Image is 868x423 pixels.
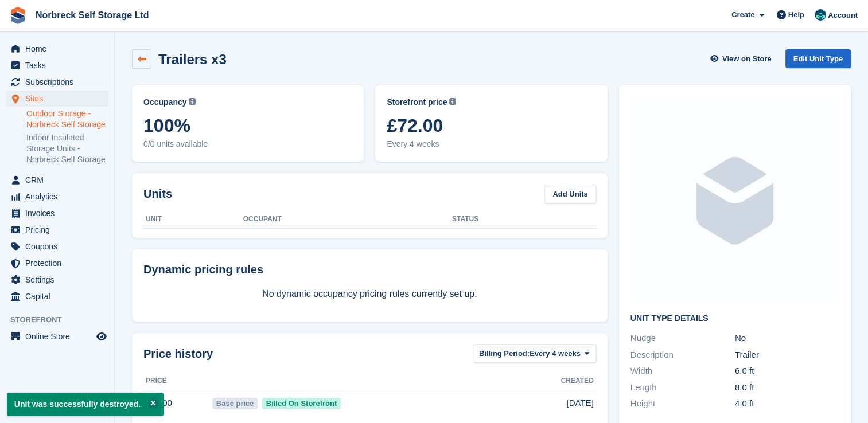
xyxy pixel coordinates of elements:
[561,375,594,386] span: Created
[6,74,108,90] a: menu
[143,210,243,229] th: Unit
[709,49,776,68] a: View on Store
[212,398,258,409] span: Base price
[10,314,114,326] span: Storefront
[6,288,108,304] a: menu
[735,332,839,345] div: No
[25,41,94,57] span: Home
[630,365,735,378] div: Width
[189,98,196,105] img: icon-info-grey-7440780725fd019a000dd9b08b2336e03edf1995a4989e88bcd33f0948082b44.svg
[530,348,581,359] span: Every 4 weeks
[735,381,839,394] div: 8.0 ft
[815,9,826,21] img: Sally King
[630,314,839,323] h2: Unit Type details
[828,10,858,21] span: Account
[25,172,94,188] span: CRM
[25,222,94,238] span: Pricing
[6,91,108,107] a: menu
[25,288,94,304] span: Capital
[731,9,754,21] span: Create
[566,397,593,410] span: [DATE]
[387,115,595,136] span: £72.00
[630,332,735,345] div: Nudge
[158,52,227,67] h2: Trailers x3
[143,96,186,108] span: Occupancy
[25,272,94,288] span: Settings
[6,272,108,288] a: menu
[26,108,108,130] a: Outdoor Storage - Norbreck Self Storage
[6,189,108,205] a: menu
[6,172,108,188] a: menu
[143,287,596,301] p: No dynamic occupancy pricing rules currently set up.
[6,205,108,221] a: menu
[95,330,108,343] a: Preview store
[25,205,94,221] span: Invoices
[630,397,735,410] div: Height
[143,261,596,278] div: Dynamic pricing rules
[735,397,839,410] div: 4.0 ft
[630,96,839,305] img: blank-unit-type-icon-ffbac7b88ba66c5e286b0e438baccc4b9c83835d4c34f86887a83fc20ec27e7b.svg
[735,365,839,378] div: 6.0 ft
[143,115,352,136] span: 100%
[387,138,595,150] span: Every 4 weeks
[722,53,772,65] span: View on Store
[6,238,108,254] a: menu
[9,7,26,24] img: stora-icon-8386f47178a22dfd0bd8f6a31ec36ba5ce8667c1dd55bd0f319d3a0aa187defe.svg
[452,210,596,229] th: Status
[243,210,452,229] th: Occupant
[25,238,94,254] span: Coupons
[25,91,94,107] span: Sites
[387,96,447,108] span: Storefront price
[6,222,108,238] a: menu
[25,328,94,344] span: Online Store
[6,57,108,73] a: menu
[143,345,213,362] span: Price history
[788,9,804,21] span: Help
[7,393,164,416] p: Unit was successfully destroyed.
[143,390,210,416] td: £72.00
[143,138,352,150] span: 0/0 units available
[473,344,596,363] button: Billing Period: Every 4 weeks
[31,6,153,25] a: Norbreck Self Storage Ltd
[479,348,530,359] span: Billing Period:
[25,57,94,73] span: Tasks
[785,49,851,68] a: Edit Unit Type
[6,328,108,344] a: menu
[449,98,456,105] img: icon-info-grey-7440780725fd019a000dd9b08b2336e03edf1995a4989e88bcd33f0948082b44.svg
[25,189,94,205] span: Analytics
[735,348,839,362] div: Trailer
[6,41,108,57] a: menu
[630,348,735,362] div: Description
[262,398,341,409] span: Billed On Storefront
[143,372,210,390] th: Price
[544,185,595,203] a: Add Units
[6,255,108,271] a: menu
[26,132,108,165] a: Indoor Insulated Storage Units - Norbreck Self Storage
[25,255,94,271] span: Protection
[630,381,735,394] div: Length
[143,185,172,202] h2: Units
[25,74,94,90] span: Subscriptions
